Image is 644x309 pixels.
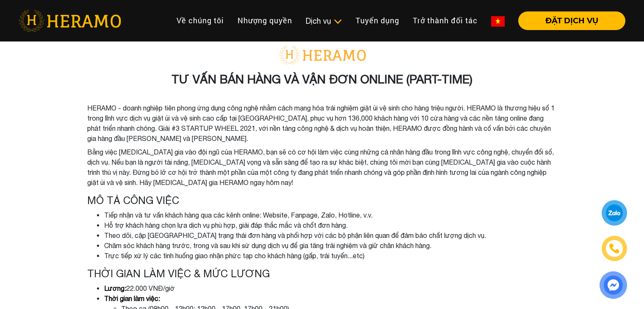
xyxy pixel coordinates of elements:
a: Về chúng tôi [170,11,231,30]
li: Tiếp nhận và tư vấn khách hàng qua các kênh online: Website, Fanpage, Zalo, Hotline, v.v. [104,210,557,220]
li: HERAMO - doanh nghiệp tiên phong ứng dụng công nghệ nhằm cách mạng hóa trải nghiệm giặt ủi vệ sin... [87,103,557,143]
li: Chăm sóc khách hàng trước, trong và sau khi sử dụng dịch vụ để gia tăng trải nghiệm và giữ chân k... [104,240,557,251]
button: ĐẶT DỊCH VỤ [518,11,625,30]
a: Nhượng quyền [231,11,299,30]
a: phone-icon [603,237,626,260]
li: Trực tiếp xử lý các tình huống giao nhận phức tạp cho khách hàng (gấp, trái tuyến...etc) [104,251,557,261]
a: Trở thành đối tác [406,11,484,30]
li: Theo dõi, cập [GEOGRAPHIC_DATA] trạng thái đơn hàng và phối hợp với các bộ phận liên quan để đảm ... [104,230,557,240]
a: ĐẶT DỊCH VỤ [511,17,625,25]
img: vn-flag.png [491,16,505,27]
strong: Lương: [104,284,126,292]
div: Dịch vụ [306,15,342,27]
li: Bằng việc [MEDICAL_DATA] gia vào đội ngũ của HERAMO, bạn sẽ có cơ hội làm việc cùng những cá nhân... [87,147,557,188]
h4: THỜI GIAN LÀM VIỆC & MỨC LƯƠNG [87,268,557,280]
h3: TƯ VẤN BÁN HÀNG VÀ VẬN ĐƠN ONLINE (PART-TIME) [87,72,557,86]
img: phone-icon [610,244,619,253]
h4: MÔ TẢ CÔNG VIỆC [87,194,557,207]
a: Tuyển dụng [349,11,406,30]
strong: Thời gian làm việc: [104,295,160,302]
img: heramo-logo.png [19,10,121,32]
img: logo-with-text.png [276,45,369,65]
li: Hỗ trợ khách hàng chọn lựa dịch vụ phù hợp, giải đáp thắc mắc và chốt đơn hàng. [104,220,557,230]
img: subToggleIcon [333,17,342,26]
li: 22.000 VNĐ/giờ [104,283,557,293]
